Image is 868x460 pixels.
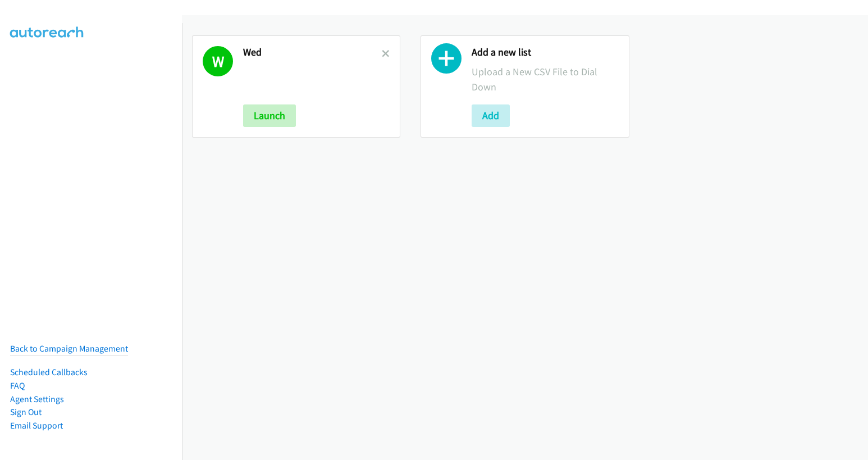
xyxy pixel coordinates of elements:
[10,420,63,431] a: Email Support
[203,46,233,76] h1: W
[472,64,618,94] p: Upload a New CSV File to Dial Down
[10,343,128,354] a: Back to Campaign Management
[10,407,42,417] a: Sign Out
[10,394,64,404] a: Agent Settings
[472,104,510,127] button: Add
[10,367,88,377] a: Scheduled Callbacks
[10,380,25,391] a: FAQ
[243,46,382,59] h2: Wed
[472,46,618,59] h2: Add a new list
[243,104,296,127] button: Launch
